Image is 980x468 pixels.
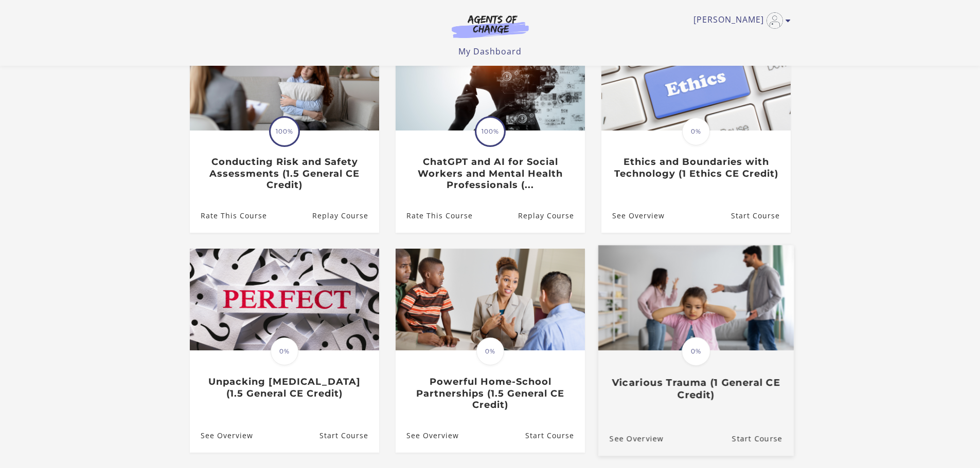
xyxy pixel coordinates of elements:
a: Conducting Risk and Safety Assessments (1.5 General CE Credit): Rate This Course [190,199,267,232]
img: Agents of Change Logo [441,14,540,38]
h3: Vicarious Trauma (1 General CE Credit) [609,377,782,401]
a: Ethics and Boundaries with Technology (1 Ethics CE Credit): See Overview [601,199,665,232]
h3: Ethics and Boundaries with Technology (1 Ethics CE Credit) [612,156,779,179]
a: My Dashboard [458,46,522,57]
a: Ethics and Boundaries with Technology (1 Ethics CE Credit): Resume Course [730,199,790,232]
h3: Conducting Risk and Safety Assessments (1.5 General CE Credit) [201,156,368,191]
span: 0% [271,338,298,365]
a: Powerful Home-School Partnerships (1.5 General CE Credit): Resume Course [525,419,584,453]
h3: Powerful Home-School Partnerships (1.5 General CE Credit) [406,376,574,411]
a: ChatGPT and AI for Social Workers and Mental Health Professionals (...: Rate This Course [396,199,473,232]
span: 0% [476,338,504,365]
h3: ChatGPT and AI for Social Workers and Mental Health Professionals (... [406,156,574,191]
a: Toggle menu [693,12,786,29]
span: 0% [682,337,710,366]
a: Conducting Risk and Safety Assessments (1.5 General CE Credit): Resume Course [312,199,379,232]
a: ChatGPT and AI for Social Workers and Mental Health Professionals (...: Resume Course [518,199,584,232]
h3: Unpacking [MEDICAL_DATA] (1.5 General CE Credit) [201,376,368,399]
span: 100% [476,118,504,145]
a: Vicarious Trauma (1 General CE Credit): Resume Course [732,421,793,456]
span: 100% [271,118,298,145]
a: Unpacking Perfectionism (1.5 General CE Credit): See Overview [190,419,253,453]
a: Unpacking Perfectionism (1.5 General CE Credit): Resume Course [319,419,379,453]
a: Vicarious Trauma (1 General CE Credit): See Overview [598,421,663,456]
a: Powerful Home-School Partnerships (1.5 General CE Credit): See Overview [396,419,459,453]
span: 0% [682,118,710,145]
